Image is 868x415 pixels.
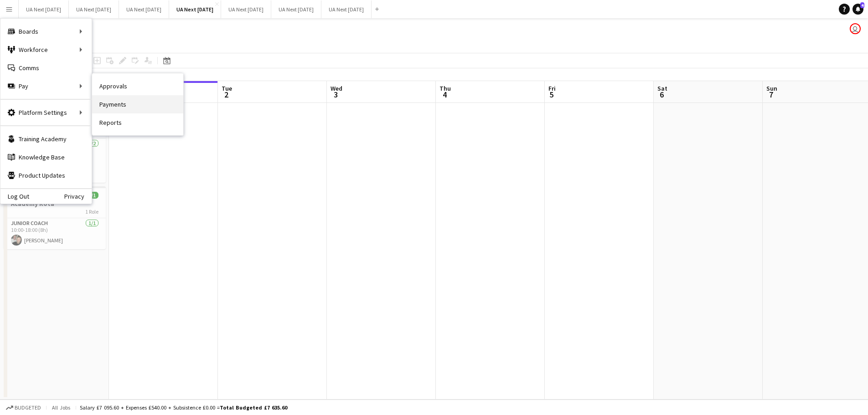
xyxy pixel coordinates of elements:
div: Pay [0,77,92,95]
div: Platform Settings [0,103,92,122]
a: Product Updates [0,166,92,184]
app-card-role: Junior Coach1/110:00-18:00 (8h)[PERSON_NAME] [4,218,106,249]
span: 4 [438,89,451,100]
button: UA Next [DATE] [221,0,271,18]
span: Tue [222,84,232,92]
a: Reports [92,113,183,132]
button: UA Next [DATE] [321,0,372,18]
span: Wed [331,84,342,92]
div: Salary £7 095.60 + Expenses £540.00 + Subsistence £0.00 = [80,404,287,411]
span: Budgeted [15,405,41,411]
a: Comms [0,59,92,77]
span: 4 [860,2,864,8]
button: UA Next [DATE] [69,0,119,18]
a: Payments [92,95,183,113]
span: Thu [439,84,451,92]
span: All jobs [50,404,72,411]
span: Fri [548,84,556,92]
a: 4 [852,4,863,15]
span: 6 [656,89,667,100]
button: UA Next [DATE] [19,0,69,18]
a: Knowledge Base [0,148,92,166]
button: UA Next [DATE] [119,0,169,18]
span: 5 [547,89,556,100]
span: 3 [329,89,342,100]
a: Training Academy [0,130,92,148]
span: 7 [765,89,777,100]
button: UA Next [DATE] [271,0,321,18]
a: Privacy [64,193,92,200]
div: Workforce [0,41,92,59]
button: UA Next [DATE] [169,0,221,18]
span: Sun [766,84,777,92]
button: Budgeted [5,403,42,413]
a: Log Out [0,193,29,200]
span: 1 Role [85,208,98,215]
span: 2 [220,89,232,100]
span: Total Budgeted £7 635.60 [220,404,287,411]
div: Boards [0,22,92,41]
span: Sat [657,84,667,92]
app-job-card: 10:00-18:00 (8h)1/1Academy Rota1 RoleJunior Coach1/110:00-18:00 (8h)[PERSON_NAME] [4,186,106,249]
app-user-avatar: Maria Ryan [850,23,861,34]
a: Approvals [92,77,183,95]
